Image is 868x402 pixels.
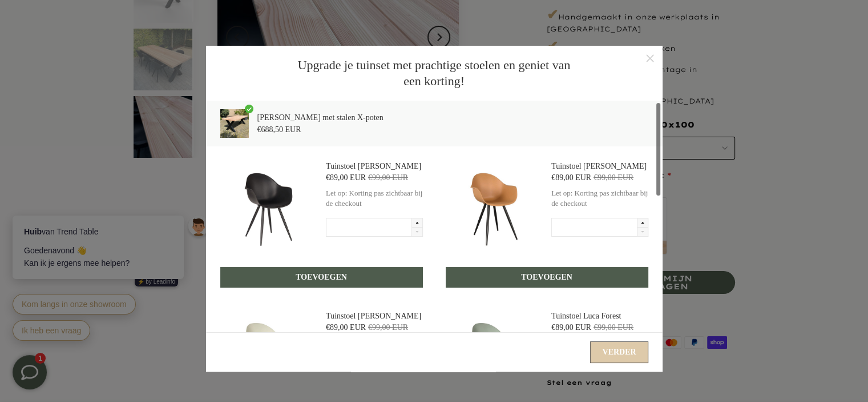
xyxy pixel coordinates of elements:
[37,11,41,19] span: 1
[594,173,633,182] span: €99,00 EUR
[368,323,408,332] span: €99,00 EUR
[551,311,648,322] h4: Tuinstoel Luca Forest
[326,173,366,182] span: €89,00 EUR
[21,139,126,148] span: Kom langs in onze showroom
[206,101,663,332] div: scrollable content
[551,323,591,332] span: €89,00 EUR
[187,55,208,75] img: default-male-avatar.jpg
[11,160,89,180] button: Ik heb een vraag
[134,117,177,126] a: ⚡️ by Leadinfo
[368,173,408,182] span: €99,00 EUR
[23,66,41,75] strong: Huib
[446,267,648,288] button: Toevoegen
[590,341,648,363] button: Verder
[23,65,171,77] div: van Trend Table
[292,57,577,89] h1: Upgrade je tuinset met prachtige stoelen en geniet van een korting!
[551,161,648,172] h4: Tuinstoel [PERSON_NAME]
[11,133,135,154] button: Kom langs in onze showroom
[257,112,383,124] h4: [PERSON_NAME] met stalen X-poten
[21,165,80,174] span: Ik heb een vraag
[23,83,171,109] div: Goedenavond 👋 Kan ik je ergens mee helpen?
[220,267,423,288] button: Toevoegen
[551,184,648,209] p: Let op: Korting pas zichtbaar bij de checkout
[220,109,249,138] img: Product
[551,173,591,182] span: €89,00 EUR
[326,161,423,172] h4: Tuinstoel [PERSON_NAME]
[594,323,633,332] span: €99,00 EUR
[326,311,423,322] h4: Tuinstoel [PERSON_NAME]
[257,125,301,134] span: €688,50 EUR
[326,184,423,209] p: Let op: Korting pas zichtbaar bij de checkout
[326,323,366,332] span: €89,00 EUR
